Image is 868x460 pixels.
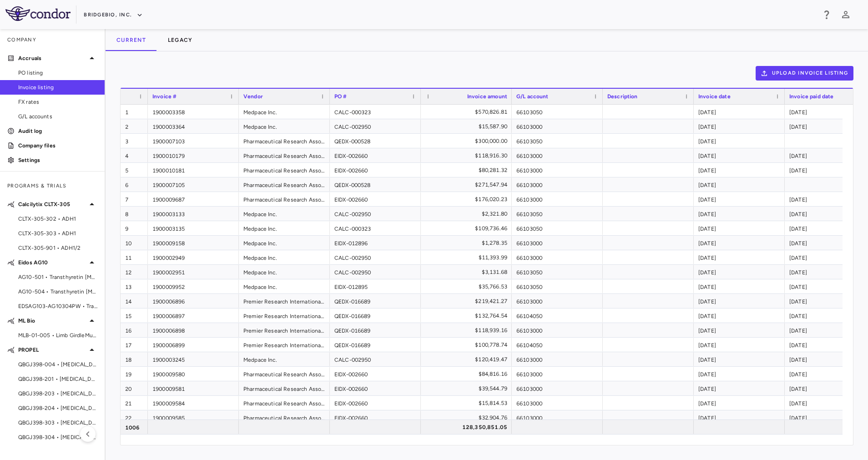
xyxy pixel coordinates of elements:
div: $1,278.35 [429,236,507,250]
span: AG10-504 • Transthyretin [MEDICAL_DATA] [MEDICAL_DATA] [18,288,97,296]
div: 1900003358 [148,105,239,119]
div: 1900009584 [148,396,239,410]
div: CALC-002950 [330,265,421,279]
div: CALC-002950 [330,250,421,264]
div: 1900003133 [148,207,239,221]
p: Settings [18,156,97,164]
p: Accruals [18,54,86,62]
div: 66103000 [512,381,603,395]
div: 1900002949 [148,250,239,264]
span: CLTX-305-901 • ADH1/2 [18,244,97,252]
div: [DATE] [694,410,785,425]
div: 17 [121,338,148,352]
div: [DATE] [694,163,785,177]
div: $118,939.16 [429,323,507,338]
span: AG10-501 • Transthyretin [MEDICAL_DATA] [MEDICAL_DATA] [18,273,97,281]
div: 1900009581 [148,381,239,395]
div: Pharmaceutical Research Associates, [239,410,330,425]
div: $80,281.32 [429,163,507,177]
div: $120,419.47 [429,352,507,367]
div: 66103050 [512,265,603,279]
div: [DATE] [694,119,785,133]
div: EIDX-002660 [330,410,421,425]
div: 21 [121,396,148,410]
div: 66103000 [512,177,603,192]
div: Medpace Inc. [239,352,330,366]
p: Calcilytix CLTX-305 [18,200,86,208]
div: Medpace Inc. [239,265,330,279]
p: Audit log [18,127,97,135]
p: Eidos AG10 [18,258,86,267]
div: $109,736.46 [429,221,507,236]
div: Premier Research International LLC [239,323,330,337]
div: Medpace Inc. [239,207,330,221]
div: 66103050 [512,221,603,235]
button: BridgeBio, Inc. [84,8,143,22]
div: 1 [121,105,148,119]
div: $15,814.53 [429,396,507,410]
div: 66103000 [512,294,603,308]
div: Medpace Inc. [239,221,330,235]
div: $3,131.68 [429,265,507,279]
span: FX rates [18,98,97,106]
div: 1900006898 [148,323,239,337]
div: 2 [121,119,148,133]
div: [DATE] [694,294,785,308]
div: 1006 [121,420,148,434]
div: 1900003135 [148,221,239,235]
div: [DATE] [694,396,785,410]
div: $11,393.99 [429,250,507,265]
div: Pharmaceutical Research Associates, [239,163,330,177]
div: EIDX-012896 [330,236,421,250]
span: G/L account [516,93,549,100]
div: 1900007103 [148,134,239,148]
div: 16 [121,323,148,337]
div: 1900006897 [148,308,239,323]
div: $35,766.53 [429,279,507,294]
div: [DATE] [694,105,785,119]
p: Company files [18,142,97,150]
div: 66103050 [512,105,603,119]
div: QEDX-016689 [330,308,421,323]
div: QEDX-016689 [330,338,421,352]
div: 1900009952 [148,279,239,293]
div: Premier Research International LLC [239,308,330,323]
div: $300,000.00 [429,134,507,148]
div: 1900006896 [148,294,239,308]
span: QBGJ398-201 • [MEDICAL_DATA] [18,375,97,383]
div: 66104050 [512,308,603,323]
div: QEDX-016689 [330,294,421,308]
div: 10 [121,236,148,250]
div: 66103000 [512,396,603,410]
div: [DATE] [694,250,785,264]
div: [DATE] [694,265,785,279]
span: EDSAG103-AG10304PW • Transthyretin [MEDICAL_DATA] [MEDICAL_DATA] [18,302,97,310]
div: 1900009585 [148,410,239,425]
div: 66103000 [512,250,603,264]
div: 6 [121,177,148,192]
div: $176,020.23 [429,192,507,207]
div: 18 [121,352,148,366]
div: CALC-000323 [330,105,421,119]
button: Upload invoice listing [756,66,854,81]
div: 19 [121,367,148,381]
div: QEDX-000528 [330,177,421,192]
div: $2,321.80 [429,207,507,221]
div: 66104050 [512,338,603,352]
div: $570,826.81 [429,105,507,119]
div: 15 [121,308,148,323]
div: 14 [121,294,148,308]
div: 66103000 [512,352,603,366]
div: CALC-000323 [330,221,421,235]
div: EIDX-002660 [330,192,421,206]
div: $219,421.27 [429,294,507,308]
div: EIDX-012895 [330,279,421,293]
div: 12 [121,265,148,279]
div: 66103000 [512,410,603,425]
div: [DATE] [694,207,785,221]
div: 1900003364 [148,119,239,133]
div: $84,816.16 [429,367,507,381]
div: $271,547.94 [429,177,507,192]
div: [DATE] [694,381,785,395]
span: QBGJ398-304 • [MEDICAL_DATA] [18,433,97,441]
